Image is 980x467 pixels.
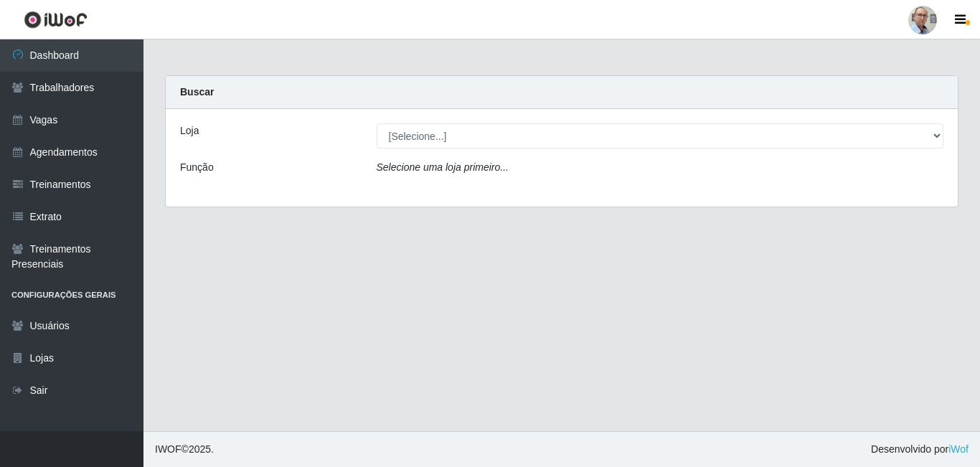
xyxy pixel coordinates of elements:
label: Loja [180,123,199,138]
span: IWOF [155,443,182,455]
span: Desenvolvido por [871,442,969,457]
a: iWof [948,443,969,455]
i: Selecione uma loja primeiro... [377,161,509,173]
img: CoreUI Logo [24,11,88,29]
strong: Buscar [180,86,214,98]
label: Função [180,160,214,175]
span: © 2025 . [155,442,214,457]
